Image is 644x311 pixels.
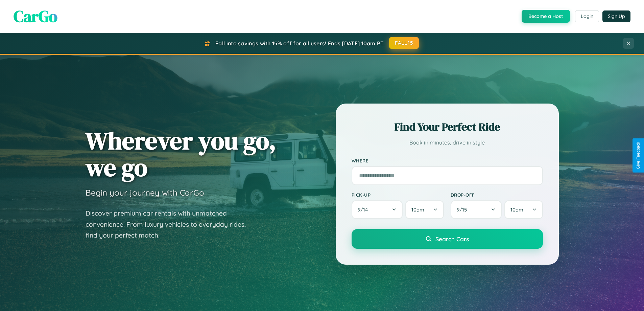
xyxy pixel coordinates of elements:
h3: Begin your journey with CarGo [86,187,204,198]
button: Become a Host [522,10,570,23]
h1: Wherever you go, we go [86,127,276,181]
button: 10am [405,200,444,219]
button: 9/15 [451,200,502,219]
p: Book in minutes, drive in style [352,138,543,148]
label: Pick-up [352,192,444,198]
button: 9/14 [352,200,403,219]
span: Search Cars [435,235,469,243]
h2: Find Your Perfect Ride [352,119,543,134]
span: 10am [510,206,523,213]
span: Fall into savings with 15% off for all users! Ends [DATE] 10am PT. [215,40,385,47]
button: Login [575,10,599,22]
p: Discover premium car rentals with unmatched convenience. From luxury vehicles to everyday rides, ... [86,208,255,241]
label: Drop-off [451,192,543,198]
button: Sign Up [602,10,630,22]
button: FALL15 [389,37,419,49]
div: Give Feedback [636,142,641,169]
span: CarGo [14,5,57,27]
button: Search Cars [352,229,543,249]
span: 9 / 14 [358,206,371,213]
label: Where [352,158,543,163]
span: 9 / 15 [457,206,470,213]
button: 10am [504,200,543,219]
span: 10am [411,206,424,213]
